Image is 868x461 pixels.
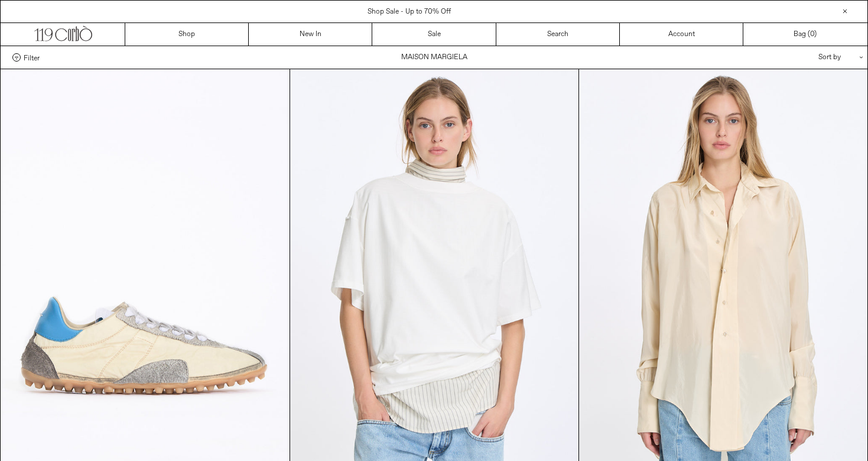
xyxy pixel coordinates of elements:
a: Account [620,23,743,46]
span: ) [810,29,817,40]
span: 0 [810,30,814,39]
div: Sort by [749,46,856,69]
span: Filter [24,53,40,62]
a: Bag () [743,23,867,46]
a: Search [496,23,620,46]
a: Shop [125,23,249,46]
a: Sale [372,23,496,46]
a: Shop Sale - Up to 70% Off [368,7,451,17]
a: New In [249,23,372,46]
